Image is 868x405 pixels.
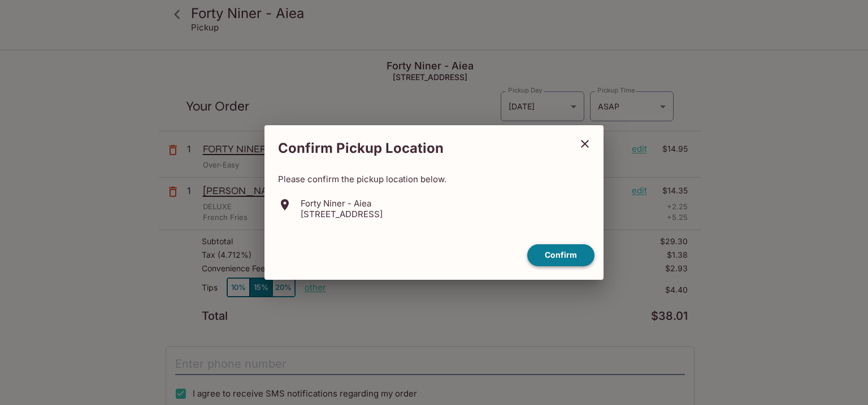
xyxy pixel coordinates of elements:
[278,174,590,184] p: Please confirm the pickup location below.
[527,244,594,266] button: confirm
[301,209,383,219] p: [STREET_ADDRESS]
[264,134,571,162] h2: Confirm Pickup Location
[301,198,383,209] p: Forty Niner - Aiea
[571,130,599,158] button: close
